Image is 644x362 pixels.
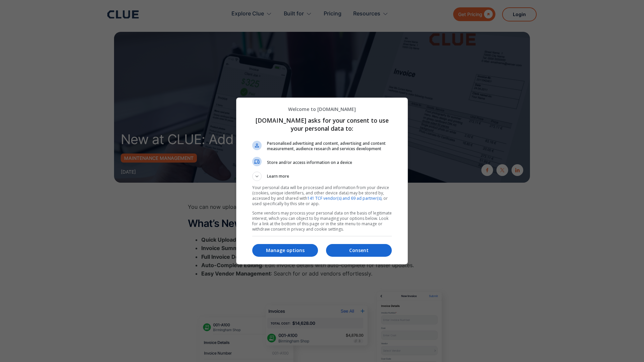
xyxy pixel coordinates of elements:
p: Welcome to [DOMAIN_NAME] [252,106,392,112]
div: getclue.com asks for your consent to use your personal data to: [236,98,408,264]
span: Store and/or access information on a device [267,160,392,165]
button: Manage options [252,244,318,257]
button: Consent [326,244,392,257]
p: Your personal data will be processed and information from your device (cookies, unique identifier... [252,185,392,206]
span: Learn more [267,173,289,181]
p: Some vendors may process your personal data on the basis of legitimate interest, which you can ob... [252,210,392,232]
span: Personalised advertising and content, advertising and content measurement, audience research and ... [267,141,392,152]
a: 141 TCF vendor(s) and 69 ad partner(s) [307,195,381,201]
h1: [DOMAIN_NAME] asks for your consent to use your personal data to: [252,116,392,132]
p: Manage options [252,247,318,254]
button: Learn more [252,172,392,181]
p: Consent [326,247,392,254]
